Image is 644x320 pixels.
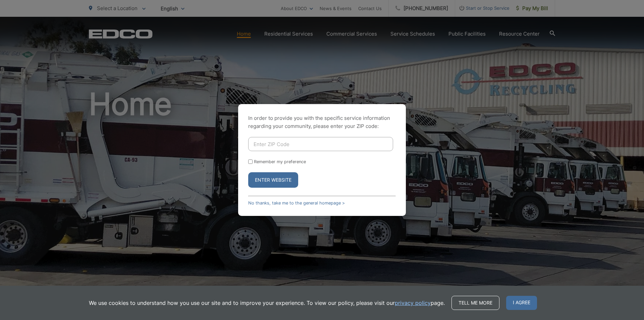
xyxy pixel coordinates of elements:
a: No thanks, take me to the general homepage > [248,200,345,205]
button: Enter Website [248,172,298,188]
p: We use cookies to understand how you use our site and to improve your experience. To view our pol... [89,299,445,307]
span: I agree [506,296,537,310]
a: Tell me more [451,296,499,310]
label: Remember my preference [254,159,306,164]
input: Enter ZIP Code [248,137,393,151]
p: In order to provide you with the specific service information regarding your community, please en... [248,114,396,130]
a: privacy policy [395,299,431,307]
